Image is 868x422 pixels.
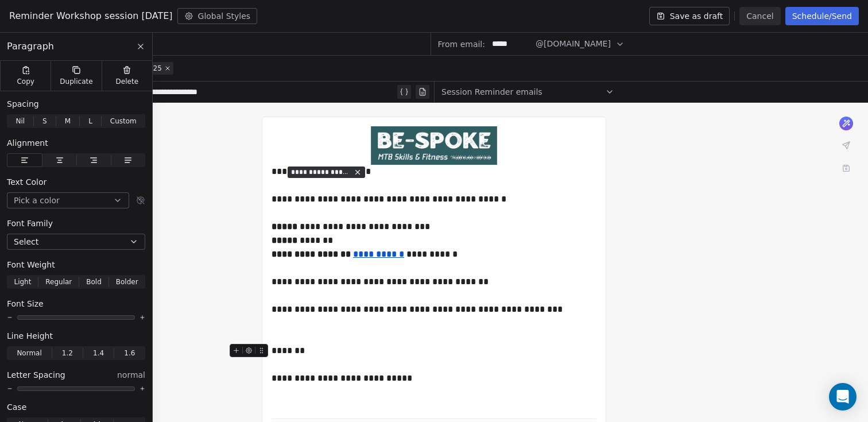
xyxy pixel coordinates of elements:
[7,176,46,188] span: Text Color
[7,137,48,149] span: Alignment
[536,38,611,50] span: @[DOMAIN_NAME]
[86,277,102,287] span: Bold
[110,116,137,126] span: Custom
[42,116,47,126] span: S
[45,277,72,287] span: Regular
[15,116,25,126] span: Nil
[177,8,258,24] button: Global Styles
[7,401,26,413] span: Case
[117,369,145,381] span: normal
[7,98,39,110] span: Spacing
[88,116,92,126] span: L
[9,9,173,23] span: Reminder Workshop session [DATE]
[7,40,54,53] span: Paragraph
[124,348,135,358] span: 1.6
[829,383,857,411] div: Open Intercom Messenger
[65,116,71,126] span: M
[7,330,53,342] span: Line Height
[7,218,53,229] span: Font Family
[60,77,92,86] span: Duplicate
[785,7,859,25] button: Schedule/Send
[438,38,485,50] span: From email:
[14,277,31,287] span: Light
[739,7,780,25] button: Cancel
[93,348,104,358] span: 1.4
[7,192,129,208] button: Pick a color
[7,369,65,381] span: Letter Spacing
[649,7,730,25] button: Save as draft
[17,348,41,358] span: Normal
[62,348,73,358] span: 1.2
[14,236,38,247] span: Select
[441,86,542,98] span: Session Reminder emails
[7,298,44,309] span: Font Size
[7,259,55,270] span: Font Weight
[116,277,138,287] span: Bolder
[116,77,139,86] span: Delete
[17,77,34,86] span: Copy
